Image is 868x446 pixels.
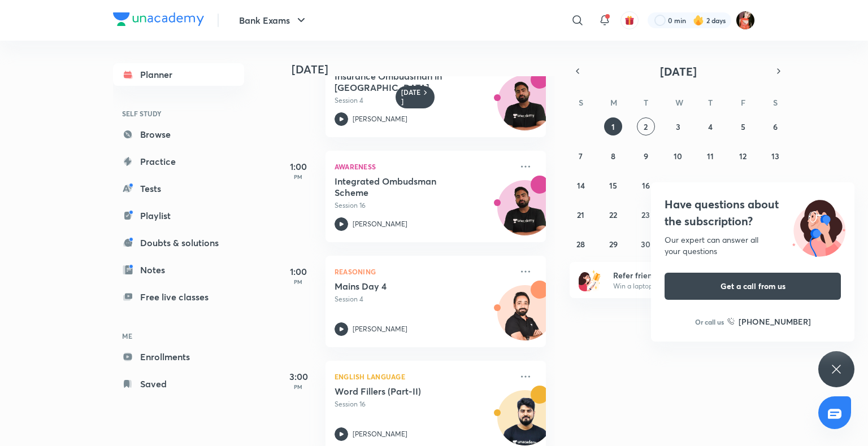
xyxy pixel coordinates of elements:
[498,81,552,135] img: Avatar
[276,160,321,173] h5: 1:00
[766,147,784,165] button: September 13, 2025
[335,281,475,292] h5: Mains Day 4
[604,147,622,165] button: September 8, 2025
[335,71,475,93] h5: Insurance Ombudsman in India
[113,12,204,26] img: Company Logo
[660,64,697,79] span: [DATE]
[609,239,618,250] abbr: September 29, 2025
[576,239,585,250] abbr: September 28, 2025
[113,231,244,254] a: Doubts & solutions
[335,265,512,278] p: Reasoning
[335,176,475,198] h5: Integrated Ombudsman Scheme
[766,176,784,194] button: September 20, 2025
[609,209,617,220] abbr: September 22, 2025
[335,370,512,383] p: English Language
[572,235,590,253] button: September 28, 2025
[335,399,512,409] p: Session 16
[693,15,704,26] img: streak
[620,11,639,29] button: avatar
[113,150,244,173] a: Practice
[577,180,585,191] abbr: September 14, 2025
[604,176,622,194] button: September 15, 2025
[701,147,719,165] button: September 11, 2025
[609,180,617,191] abbr: September 15, 2025
[642,180,650,191] abbr: September 16, 2025
[674,151,682,161] abbr: September 10, 2025
[113,326,244,346] h6: ME
[644,97,648,108] abbr: Tuesday
[604,117,622,135] button: September 1, 2025
[783,196,854,257] img: ttu_illustration_new.svg
[604,205,622,224] button: September 22, 2025
[276,173,321,180] p: PM
[644,121,648,132] abbr: September 2, 2025
[353,219,407,229] p: [PERSON_NAME]
[695,317,724,327] p: Or call us
[353,114,407,124] p: [PERSON_NAME]
[579,97,583,108] abbr: Sunday
[335,386,475,397] h5: Word Fillers (Part-II)
[276,265,321,278] h5: 1:00
[579,151,583,161] abbr: September 7, 2025
[669,176,687,194] button: September 17, 2025
[113,104,244,123] h6: SELF STUDY
[644,151,648,161] abbr: September 9, 2025
[771,180,780,191] abbr: September 20, 2025
[113,286,244,308] a: Free live classes
[276,278,321,285] p: PM
[335,95,512,106] p: Session 4
[335,200,512,211] p: Session 16
[675,97,683,108] abbr: Wednesday
[613,281,752,291] p: Win a laptop, vouchers & more
[637,117,655,135] button: September 2, 2025
[637,147,655,165] button: September 9, 2025
[773,97,778,108] abbr: Saturday
[572,147,590,165] button: September 7, 2025
[585,63,771,79] button: [DATE]
[734,176,752,194] button: September 19, 2025
[577,209,584,220] abbr: September 21, 2025
[276,383,321,390] p: PM
[701,176,719,194] button: September 18, 2025
[232,9,315,32] button: Bank Exams
[113,346,244,368] a: Enrollments
[604,235,622,253] button: September 29, 2025
[641,209,650,220] abbr: September 23, 2025
[335,160,512,173] p: Awareness
[739,316,811,327] h6: [PHONE_NUMBER]
[665,273,841,300] button: Get a call from us
[734,117,752,135] button: September 5, 2025
[276,370,321,383] h5: 3:00
[579,269,601,291] img: referral
[353,429,407,439] p: [PERSON_NAME]
[674,180,682,191] abbr: September 17, 2025
[335,294,512,304] p: Session 4
[739,151,747,161] abbr: September 12, 2025
[572,205,590,224] button: September 21, 2025
[736,11,755,30] img: Minakshi gakre
[771,151,779,161] abbr: September 13, 2025
[637,205,655,224] button: September 23, 2025
[637,235,655,253] button: September 30, 2025
[707,151,714,161] abbr: September 11, 2025
[669,117,687,135] button: September 3, 2025
[611,121,615,132] abbr: September 1, 2025
[665,234,841,257] div: Our expert can answer all your questions
[113,259,244,281] a: Notes
[401,88,421,106] h6: [DATE]
[676,121,680,132] abbr: September 3, 2025
[741,121,745,132] abbr: September 5, 2025
[498,291,552,346] img: Avatar
[641,239,650,250] abbr: September 30, 2025
[353,324,407,334] p: [PERSON_NAME]
[610,97,617,108] abbr: Monday
[113,373,244,395] a: Saved
[734,147,752,165] button: September 12, 2025
[498,186,552,241] img: Avatar
[113,177,244,200] a: Tests
[727,316,811,327] a: [PHONE_NUMBER]
[665,196,841,230] h4: Have questions about the subscription?
[701,117,719,135] button: September 4, 2025
[708,121,713,132] abbr: September 4, 2025
[766,117,784,135] button: September 6, 2025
